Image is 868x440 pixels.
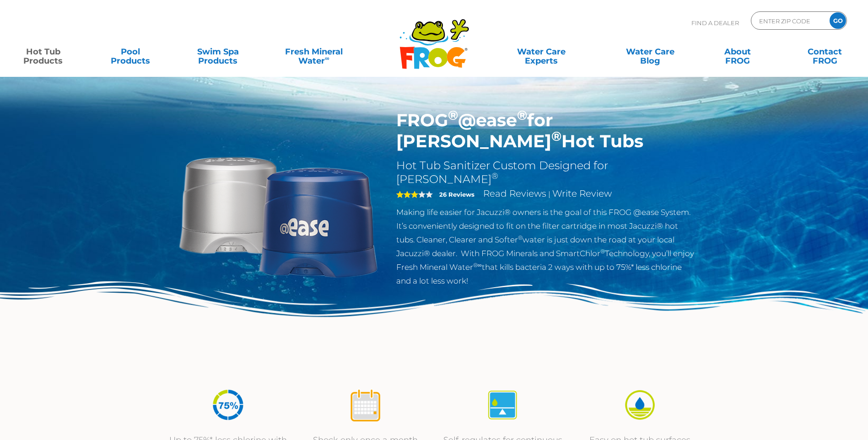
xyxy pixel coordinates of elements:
[396,205,695,288] p: Making life easier for Jacuzzi® owners is the goal of this FROG @ease System. It’s conveniently d...
[623,388,657,422] img: icon-atease-easy-on
[348,388,383,422] img: icon-atease-shock-once
[271,43,356,61] a: Fresh MineralWater∞
[396,110,695,152] h1: FROG @ease for [PERSON_NAME] Hot Tubs
[184,43,252,61] a: Swim SpaProducts
[9,43,77,61] a: Hot TubProducts
[211,388,245,422] img: icon-atease-75percent-less
[483,188,546,199] a: Read Reviews
[517,107,527,123] sup: ®
[600,248,605,255] sup: ®
[396,159,695,186] h2: Hot Tub Sanitizer Custom Designed for [PERSON_NAME]
[491,171,498,181] sup: ®
[325,54,329,62] sup: ∞
[486,43,597,61] a: Water CareExperts
[551,128,561,144] sup: ®
[173,110,383,319] img: Sundance-cartridges-2.png
[439,191,474,198] strong: 26 Reviews
[518,234,523,241] sup: ®
[758,14,820,27] input: Zip Code Form
[473,262,482,268] sup: ®∞
[703,43,771,61] a: AboutFROG
[616,43,684,61] a: Water CareBlog
[791,43,859,61] a: ContactFROG
[485,388,520,422] img: icon-atease-self-regulates
[830,12,846,29] input: GO
[548,190,550,199] span: |
[396,191,418,198] span: 3
[691,11,739,34] p: Find A Dealer
[448,107,458,123] sup: ®
[552,188,612,199] a: Write Review
[97,43,165,61] a: PoolProducts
